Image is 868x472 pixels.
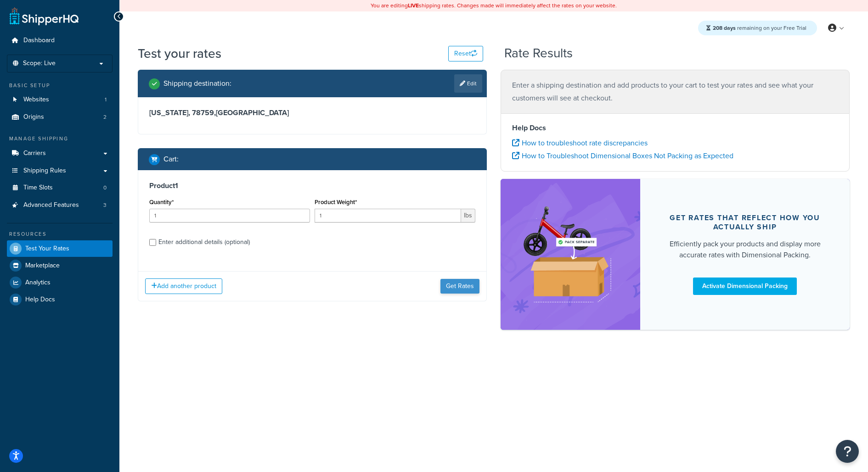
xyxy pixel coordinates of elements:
span: Help Docs [25,296,55,304]
span: remaining on your Free Trial [713,24,806,32]
span: Analytics [25,279,51,287]
button: Get Rates [440,279,479,294]
h3: Product 1 [149,181,475,190]
a: How to troubleshoot rate discrepancies [512,138,648,148]
label: Product Weight* [315,199,357,205]
a: Carriers [7,145,113,162]
a: Advanced Features3 [7,197,113,214]
h2: Cart : [163,155,179,163]
span: Dashboard [23,37,55,44]
a: Activate Dimensional Packing [693,278,797,295]
a: Origins2 [7,109,113,126]
a: Edit [454,74,482,93]
span: Marketplace [25,262,60,270]
span: Time Slots [23,184,53,192]
div: Enter additional details (optional) [158,236,250,249]
a: Help Docs [7,291,113,308]
span: Origins [23,113,44,121]
div: Efficiently pack your products and display more accurate rates with Dimensional Packing. [662,239,828,261]
div: Get rates that reflect how you actually ship [662,213,828,232]
span: Shipping Rules [23,167,66,175]
div: Basic Setup [7,82,113,89]
input: Enter additional details (optional) [149,239,156,246]
span: 3 [103,201,107,209]
b: LIVE [408,1,419,10]
a: Dashboard [7,32,113,49]
a: Time Slots0 [7,179,113,196]
li: Time Slots [7,179,113,196]
a: Test Your Rates [7,240,113,257]
input: 0 [149,209,310,222]
span: 1 [105,96,107,104]
div: Resources [7,230,113,238]
img: feature-image-dim-d40ad3071a2b3c8e08177464837368e35600d3c5e73b18a22c1e4bb210dc32ac.png [514,193,626,316]
a: Analytics [7,274,113,291]
a: Marketplace [7,257,113,274]
a: Websites1 [7,91,113,108]
p: Enter a shipping destination and add products to your cart to test your rates and see what your c... [512,79,838,105]
h4: Help Docs [512,122,838,133]
a: How to Troubleshoot Dimensional Boxes Not Packing as Expected [512,150,733,161]
span: 2 [103,113,107,121]
span: 0 [103,184,107,192]
h2: Rate Results [504,46,573,61]
label: Quantity* [149,199,174,205]
span: Websites [23,96,49,104]
strong: 208 days [713,24,736,32]
li: Advanced Features [7,197,113,214]
button: Reset [448,46,483,61]
li: Websites [7,91,113,108]
h3: [US_STATE], 78759 , [GEOGRAPHIC_DATA] [149,108,475,117]
input: 0.00 [315,209,461,222]
span: Scope: Live [23,60,56,67]
li: Origins [7,109,113,126]
h2: Shipping destination : [163,79,231,88]
span: Test Your Rates [25,245,69,253]
span: Advanced Features [23,201,79,209]
div: Manage Shipping [7,135,113,143]
span: lbs [461,209,475,222]
button: Open Resource Center [836,440,859,463]
span: Carriers [23,150,46,157]
button: Add another product [145,278,222,294]
a: Shipping Rules [7,162,113,179]
h1: Test your rates [138,44,221,62]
